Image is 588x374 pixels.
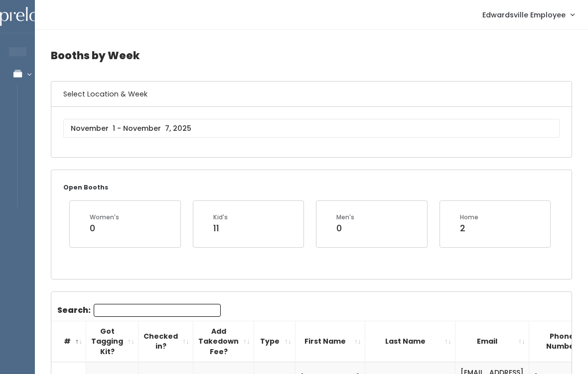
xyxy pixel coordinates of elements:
input: Search: [94,304,221,317]
div: 0 [336,222,354,235]
div: Women's [90,213,119,222]
span: Edwardsville Employee [482,9,566,20]
div: 0 [90,222,119,235]
th: Got Tagging Kit?: activate to sort column ascending [86,321,139,362]
th: Add Takedown Fee?: activate to sort column ascending [193,321,254,362]
th: Last Name: activate to sort column ascending [365,321,455,362]
div: Men's [336,213,354,222]
th: Email: activate to sort column ascending [455,321,529,362]
h6: Select Location & Week [51,82,572,107]
input: November 1 - November 7, 2025 [63,119,560,138]
label: Search: [57,304,221,317]
div: 2 [460,222,478,235]
th: Type: activate to sort column ascending [254,321,295,362]
div: Kid's [213,213,228,222]
th: Checked in?: activate to sort column ascending [139,321,193,362]
div: 11 [213,222,228,235]
a: Edwardsville Employee [472,4,584,25]
th: First Name: activate to sort column ascending [295,321,365,362]
small: Open Booths [63,183,108,191]
div: Home [460,213,478,222]
h4: Booths by Week [51,42,572,69]
th: #: activate to sort column descending [51,321,86,362]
